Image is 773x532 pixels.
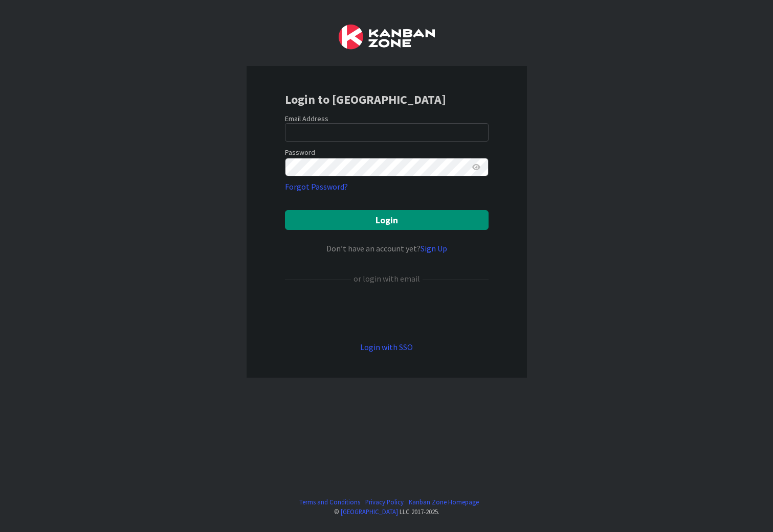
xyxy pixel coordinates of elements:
a: Privacy Policy [365,497,404,507]
label: Email Address [285,114,328,123]
a: Terms and Conditions [299,497,360,507]
div: Sign in with Google. Opens in new tab [285,302,489,324]
div: © LLC 2017- 2025 . [294,507,479,517]
a: Forgot Password? [285,180,348,193]
img: Kanban Zone [339,25,435,50]
div: or login with email [351,272,423,285]
a: Sign Up [421,243,447,253]
button: Login [285,210,489,230]
label: Password [285,147,315,158]
a: Kanban Zone Homepage [409,497,479,507]
b: Login to [GEOGRAPHIC_DATA] [285,91,446,107]
a: Login with SSO [360,342,413,352]
a: [GEOGRAPHIC_DATA] [341,507,398,516]
div: Don’t have an account yet? [285,242,489,255]
iframe: Sign in with Google Button [280,302,494,324]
